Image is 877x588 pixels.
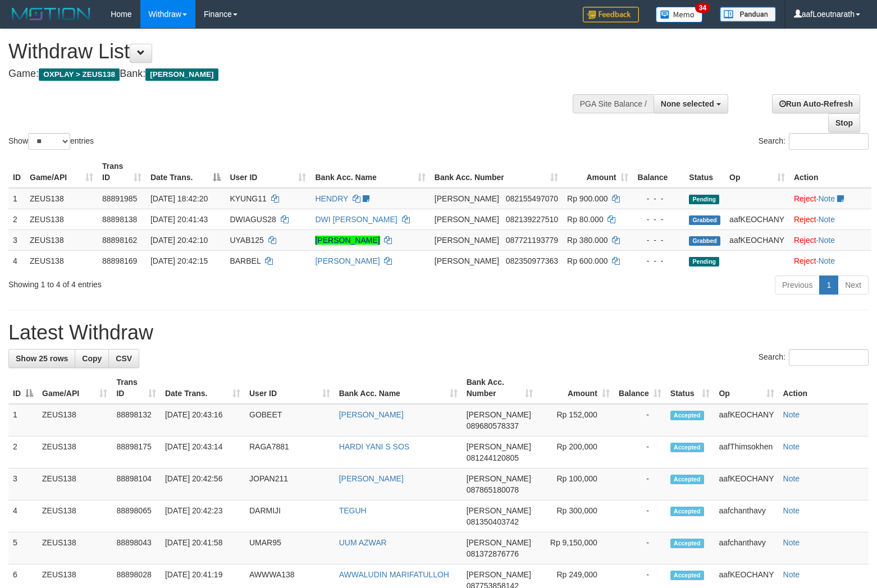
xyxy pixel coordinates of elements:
th: User ID: activate to sort column ascending [225,156,310,188]
span: Copy 082155497070 to clipboard [506,194,558,203]
span: [DATE] 18:42:20 [150,194,208,203]
th: Balance [633,156,684,188]
td: aafKEOCHANY [714,404,778,437]
span: Copy 082139227510 to clipboard [506,215,558,224]
a: Note [783,442,800,451]
td: Rp 152,000 [537,404,614,437]
td: 3 [8,229,25,250]
span: DWIAGUS28 [230,215,276,224]
a: Reject [794,194,816,203]
th: Bank Acc. Name: activate to sort column ascending [310,156,430,188]
td: - [614,500,666,532]
td: 4 [8,250,25,271]
td: - [614,532,666,564]
td: [DATE] 20:43:16 [161,404,245,437]
span: [PERSON_NAME] [435,236,499,245]
div: - - - [637,214,680,225]
div: - - - [637,193,680,204]
a: Note [818,256,835,265]
td: 1 [8,404,38,437]
td: - [614,437,666,468]
div: PGA Site Balance / [573,94,654,113]
td: Rp 9,150,000 [537,532,614,564]
span: [DATE] 20:41:43 [150,215,208,224]
span: Pending [689,195,719,204]
span: Accepted [670,507,704,516]
td: ZEUS138 [25,209,98,229]
a: [PERSON_NAME] [315,256,380,265]
td: · [789,188,871,209]
th: Bank Acc. Name: activate to sort column ascending [335,372,462,404]
th: Trans ID: activate to sort column ascending [112,372,161,404]
span: [PERSON_NAME] [435,256,499,265]
td: RAGA7881 [245,437,335,468]
span: CSV [116,354,132,363]
th: Amount: activate to sort column ascending [537,372,614,404]
span: 34 [695,3,710,13]
td: - [614,404,666,437]
span: Rp 80.000 [567,215,604,224]
a: DWI [PERSON_NAME] [315,215,397,224]
span: Show 25 rows [16,354,68,363]
td: [DATE] 20:42:23 [161,500,245,532]
span: Rp 600.000 [567,256,607,265]
a: Reject [794,256,816,265]
th: Status: activate to sort column ascending [666,372,715,404]
th: ID [8,156,25,188]
select: Showentries [28,133,70,150]
th: Balance: activate to sort column ascending [614,372,666,404]
td: · [789,209,871,229]
label: Search: [759,133,869,150]
input: Search: [789,349,869,366]
a: Note [783,570,800,579]
td: Rp 100,000 [537,468,614,500]
span: Copy 089680578337 to clipboard [467,421,519,430]
span: Copy [82,354,102,363]
th: Trans ID: activate to sort column ascending [98,156,146,188]
th: Action [789,156,871,188]
a: [PERSON_NAME] [339,474,404,483]
th: Bank Acc. Number: activate to sort column ascending [462,372,538,404]
span: Copy 087721193779 to clipboard [506,236,558,245]
input: Search: [789,133,869,150]
label: Search: [759,349,869,366]
td: 5 [8,532,38,564]
a: Note [818,236,835,245]
div: - - - [637,255,680,267]
td: aafchanthavy [714,532,778,564]
td: ZEUS138 [38,404,112,437]
td: 1 [8,188,25,209]
td: ZEUS138 [38,437,112,468]
td: aafchanthavy [714,500,778,532]
td: ZEUS138 [25,229,98,250]
td: aafKEOCHANY [725,209,789,229]
span: 88898138 [102,215,137,224]
a: Stop [828,113,860,132]
a: HENDRY [315,194,348,203]
td: 2 [8,209,25,229]
span: Accepted [670,411,704,420]
span: 88891985 [102,194,137,203]
td: [DATE] 20:43:14 [161,437,245,468]
span: 88898169 [102,256,137,265]
td: aafThimsokhen [714,437,778,468]
a: Note [783,410,800,419]
span: [PERSON_NAME] [467,570,531,579]
td: 88898132 [112,404,161,437]
span: Accepted [670,571,704,580]
td: ZEUS138 [38,468,112,500]
div: - - - [637,235,680,246]
span: [PERSON_NAME] [467,538,531,547]
th: Op: activate to sort column ascending [714,372,778,404]
a: Previous [775,275,820,295]
img: Button%20Memo.svg [656,7,703,22]
span: Pending [689,257,719,267]
td: GOBEET [245,404,335,437]
span: [PERSON_NAME] [435,194,499,203]
td: 2 [8,437,38,468]
a: UUM AZWAR [339,538,387,547]
td: 88898065 [112,500,161,532]
th: Status [684,156,725,188]
td: ZEUS138 [25,188,98,209]
a: Note [783,474,800,483]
